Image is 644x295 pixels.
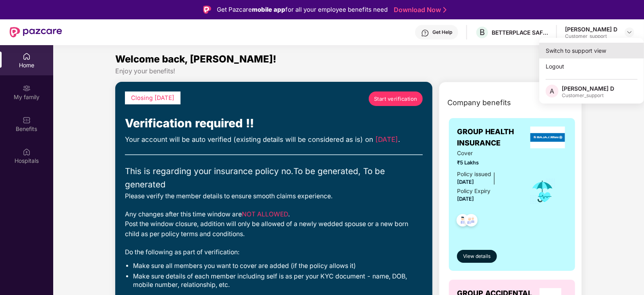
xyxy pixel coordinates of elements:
span: [DATE] [375,135,398,143]
span: B [480,27,485,37]
img: svg+xml;base64,PHN2ZyBpZD0iSG9tZSIgeG1sbnM9Imh0dHA6Ly93d3cudzMub3JnLzIwMDAvc3ZnIiB3aWR0aD0iMjAiIG... [23,52,31,60]
div: Policy Expiry [457,187,490,196]
div: Get Help [432,29,452,35]
span: [DATE] [457,179,474,185]
a: Start verification [369,91,423,106]
div: Policy issued [457,170,491,179]
img: svg+xml;base64,PHN2ZyB4bWxucz0iaHR0cDovL3d3dy53My5vcmcvMjAwMC9zdmciIHdpZHRoPSI0OC45NDMiIGhlaWdodD... [453,212,473,231]
div: Do the following as part of verification: [125,247,423,258]
span: Cover [457,149,519,158]
div: BETTERPLACE SAFETY SOLUTIONS PRIVATE LIMITED [492,29,548,36]
img: svg+xml;base64,PHN2ZyBpZD0iRHJvcGRvd24tMzJ4MzIiIHhtbG5zPSJodHRwOi8vd3d3LnczLm9yZy8yMDAwL3N2ZyIgd2... [626,29,633,35]
span: View details [463,253,491,260]
div: Verification required !! [125,114,423,132]
span: Closing [DATE] [131,94,175,102]
span: GROUP HEALTH INSURANCE [457,126,528,149]
span: A [550,86,555,96]
img: icon [530,178,556,205]
div: [PERSON_NAME] D [562,85,614,92]
img: svg+xml;base64,PHN2ZyBpZD0iSGVscC0zMngzMiIgeG1sbnM9Imh0dHA6Ly93d3cudzMub3JnLzIwMDAvc3ZnIiB3aWR0aD... [421,29,429,37]
span: Company benefits [447,97,511,108]
div: Get Pazcare for all your employee benefits need [217,5,388,15]
div: Enjoy your benefits! [115,67,582,75]
div: Please verify the member details to ensure smooth claims experience. [125,191,423,202]
button: View details [457,250,497,263]
img: svg+xml;base64,PHN2ZyB3aWR0aD0iMjAiIGhlaWdodD0iMjAiIHZpZXdCb3g9IjAgMCAyMCAyMCIgZmlsbD0ibm9uZSIgeG... [23,84,31,92]
img: Stroke [443,6,447,14]
div: Customer_support [562,92,614,99]
div: Customer_support [565,33,617,39]
img: insurerLogo [530,127,565,148]
span: NOT ALLOWED [242,210,288,218]
span: ₹5 Lakhs [457,159,519,167]
img: New Pazcare Logo [10,27,62,37]
img: svg+xml;base64,PHN2ZyB4bWxucz0iaHR0cDovL3d3dy53My5vcmcvMjAwMC9zdmciIHdpZHRoPSI0OC45NDMiIGhlaWdodD... [461,212,481,231]
div: Your account will be auto verified (existing details will be considered as is) on . [125,134,423,145]
span: [DATE] [457,196,474,202]
img: Logo [203,6,211,14]
span: Start verification [374,95,418,103]
a: Download Now [394,6,444,14]
span: Welcome back, [PERSON_NAME]! [115,53,276,65]
img: svg+xml;base64,PHN2ZyBpZD0iSG9zcGl0YWxzIiB4bWxucz0iaHR0cDovL3d3dy53My5vcmcvMjAwMC9zdmciIHdpZHRoPS... [23,148,31,156]
li: Make sure all members you want to cover are added (if the policy allows it) [133,262,423,270]
div: Switch to support view [539,43,644,58]
div: Logout [539,58,644,74]
img: svg+xml;base64,PHN2ZyBpZD0iQmVuZWZpdHMiIHhtbG5zPSJodHRwOi8vd3d3LnczLm9yZy8yMDAwL3N2ZyIgd2lkdGg9Ij... [23,116,31,124]
div: This is regarding your insurance policy no. To be generated, To be generated [125,165,423,191]
div: Any changes after this time window are . Post the window closure, addition will only be allowed o... [125,210,423,239]
li: Make sure details of each member including self is as per your KYC document - name, DOB, mobile n... [133,272,423,289]
div: [PERSON_NAME] D [565,25,617,33]
strong: mobile app [252,6,285,13]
